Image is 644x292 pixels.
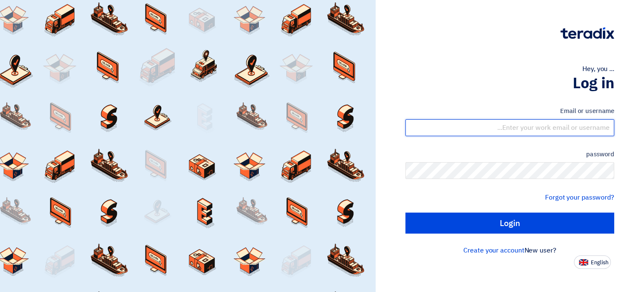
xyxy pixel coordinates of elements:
[573,72,614,95] font: Log in
[525,245,556,255] font: New user?
[405,119,614,136] input: Enter your work email or username...
[574,255,611,269] button: English
[561,27,614,39] img: Teradix logo
[463,245,524,255] a: Create your account
[591,258,608,266] font: English
[586,150,614,159] font: password
[582,64,614,74] font: Hey, you ...
[405,213,614,234] input: Login
[560,106,614,116] font: Email or username
[579,259,588,266] img: en-US.png
[545,192,614,203] a: Forgot your password?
